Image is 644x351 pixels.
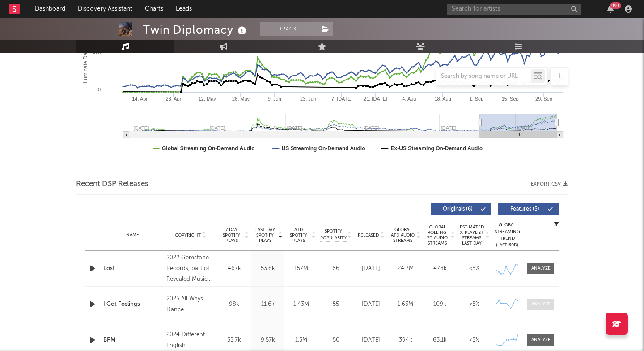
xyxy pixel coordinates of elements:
[502,96,519,101] text: 15. Sep
[253,300,282,309] div: 11.6k
[76,179,148,190] span: Recent DSP Releases
[253,336,282,345] div: 9.57k
[434,96,451,101] text: 18. Aug
[356,264,386,273] div: [DATE]
[232,96,250,101] text: 26. May
[391,145,483,152] text: Ex-US Streaming On-Demand Audio
[320,228,347,241] span: Spotify Popularity
[82,26,89,83] text: Luminate Daily Streams
[437,207,478,212] span: Originals ( 6 )
[390,264,420,273] div: 24.7M
[436,73,531,80] input: Search by song name or URL
[494,222,521,249] div: Global Streaming Trend (Last 60D)
[607,5,614,13] button: 99+
[143,22,249,37] div: Twin Diplomacy
[103,300,162,309] a: I Got Feelings
[220,336,249,345] div: 55.7k
[132,96,148,101] text: 14. Apr
[175,233,201,238] span: Copyright
[220,264,249,273] div: 467k
[162,145,255,152] text: Global Streaming On-Demand Audio
[459,300,489,309] div: <5%
[287,336,316,345] div: 1.5M
[459,336,489,345] div: <5%
[531,182,568,187] button: Export CSV
[220,227,243,243] span: 7 Day Spotify Plays
[300,96,316,101] text: 23. Jun
[260,22,316,36] button: Track
[103,264,162,273] a: Lost
[425,224,449,246] span: Global Rolling 7D Audio Streams
[320,336,352,345] div: 50
[390,300,420,309] div: 1.63M
[390,227,415,243] span: Global ATD Audio Streams
[166,294,215,315] div: 2025 All Ways Dance
[364,96,387,101] text: 21. [DATE]
[431,203,491,215] button: Originals(6)
[103,336,162,345] a: BPM
[320,264,352,273] div: 66
[402,96,416,101] text: 4. Aug
[425,336,455,345] div: 63.1k
[166,253,215,285] div: 2022 Gemstone Records, part of Revealed Music B.V.
[459,264,489,273] div: <5%
[504,207,545,212] span: Features ( 5 )
[166,330,215,351] div: 2024 Different English
[199,96,216,101] text: 12. May
[253,227,277,243] span: Last Day Spotify Plays
[447,4,581,15] input: Search for artists
[287,227,310,243] span: ATD Spotify Plays
[98,87,101,92] text: 0
[498,203,559,215] button: Features(5)
[320,300,352,309] div: 55
[287,300,316,309] div: 1.43M
[331,96,352,101] text: 7. [DATE]
[220,300,249,309] div: 98k
[425,300,455,309] div: 109k
[282,145,365,152] text: US Streaming On-Demand Audio
[470,96,484,101] text: 1. Sep
[268,96,281,101] text: 9. Jun
[358,233,379,238] span: Released
[103,232,162,238] div: Name
[610,2,621,9] div: 99 +
[390,336,420,345] div: 394k
[287,264,316,273] div: 157M
[535,96,552,101] text: 29. Sep
[459,224,484,246] span: Estimated % Playlist Streams Last Day
[253,264,282,273] div: 53.8k
[425,264,455,273] div: 478k
[356,336,386,345] div: [DATE]
[165,96,181,101] text: 28. Apr
[356,300,386,309] div: [DATE]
